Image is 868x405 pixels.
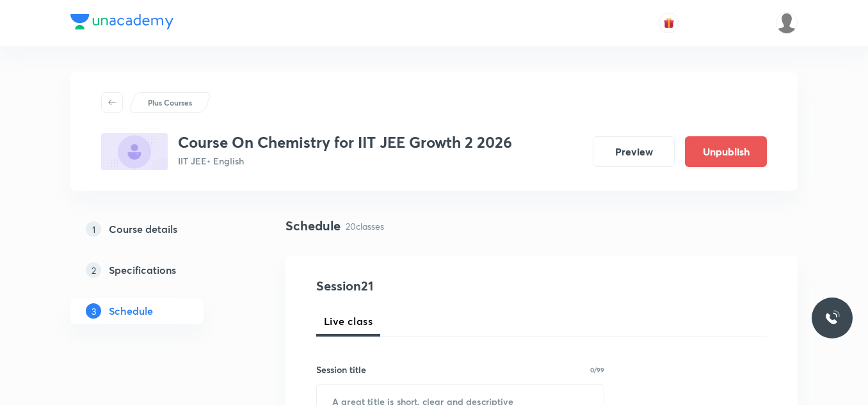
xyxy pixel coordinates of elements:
[346,219,384,233] p: 20 classes
[86,262,101,278] p: 2
[70,216,245,242] a: 1Course details
[316,363,366,376] h6: Session title
[685,136,767,167] button: Unpublish
[593,136,675,167] button: Preview
[70,257,245,283] a: 2Specifications
[824,310,840,326] img: ttu
[178,154,512,168] p: IIT JEE • English
[659,13,679,33] button: avatar
[285,216,341,235] h4: Schedule
[86,221,101,237] p: 1
[109,262,176,278] h5: Specifications
[109,221,177,237] h5: Course details
[324,314,373,329] span: Live class
[148,97,192,108] p: Plus Courses
[590,367,604,373] p: 0/99
[70,14,173,29] img: Company Logo
[178,133,512,152] h3: Course On Chemistry for IIT JEE Growth 2 2026
[663,17,675,29] img: avatar
[70,14,173,33] a: Company Logo
[109,303,153,319] h5: Schedule
[101,133,168,170] img: F555CC0E-466A-4F28-91F7-4E2CBD9C2AE9_plus.png
[316,276,550,296] h4: Session 21
[86,303,101,319] p: 3
[776,12,798,34] img: Saniya Tarannum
